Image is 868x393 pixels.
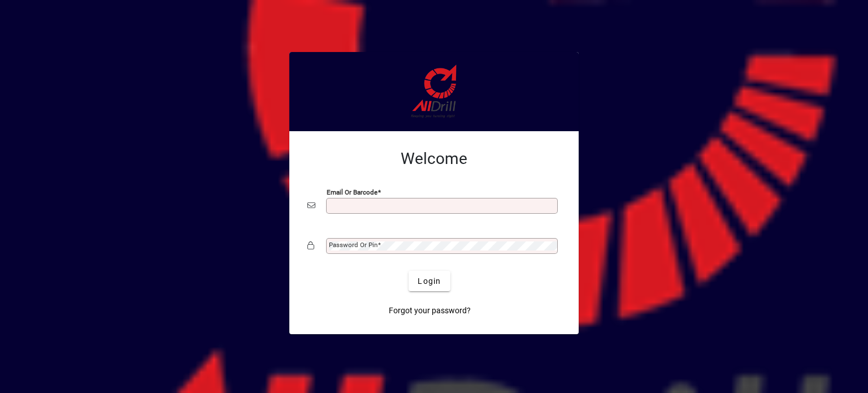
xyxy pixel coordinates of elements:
[409,271,450,291] button: Login
[329,241,377,249] mat-label: Password or Pin
[418,275,441,287] span: Login
[327,188,377,196] mat-label: Email or Barcode
[307,149,561,169] h2: Welcome
[389,305,471,317] span: Forgot your password?
[384,300,475,321] a: Forgot your password?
